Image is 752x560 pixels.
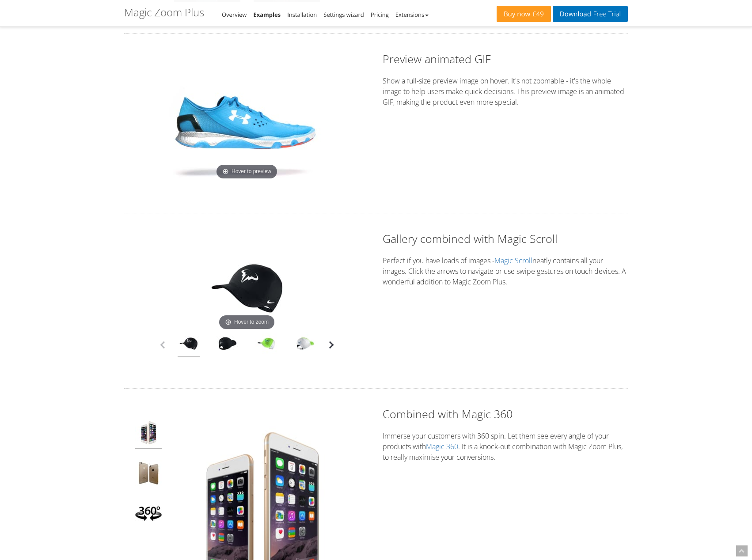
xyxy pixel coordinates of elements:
span: Free Trial [591,11,621,18]
span: £49 [530,11,544,18]
h2: Combined with Magic 360 [383,406,628,422]
a: Buy now£49 [497,6,551,22]
h1: Magic Zoom Plus [124,7,204,18]
p: Show a full-size preview image on hover. It's not zoomable - it's the whole image to help users m... [383,76,628,107]
a: Hover to preview [159,64,335,182]
a: Pricing [371,11,389,19]
a: Hover to zoom [203,244,291,333]
p: Perfect if you have loads of images - neatly contains all your images. Click the arrows to naviga... [383,255,628,287]
a: Settings wizard [323,11,364,19]
a: Extensions [395,11,429,19]
a: Magic 360 [426,442,458,451]
p: Immerse your customers with 360 spin. Let them see every angle of your products with . It is a kn... [383,431,628,462]
a: Magic Scroll [494,256,532,265]
a: DownloadFree Trial [553,6,628,22]
a: Installation [287,11,317,19]
h2: Gallery combined with Magic Scroll [383,231,628,246]
h2: Preview animated GIF [383,51,628,67]
a: Overview [222,11,247,19]
a: Examples [253,11,281,19]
